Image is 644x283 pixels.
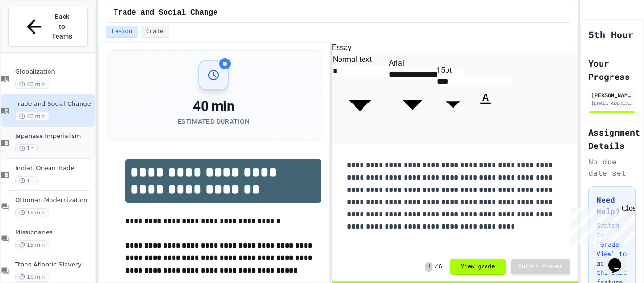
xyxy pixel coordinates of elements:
span: 6 [438,263,442,271]
button: Grade [140,26,169,38]
span: Back to Teams [51,12,73,42]
button: View grade [450,259,506,275]
span: Indian Ocean Trade [15,164,93,172]
span: Trans-Atlantic Slavery [15,261,93,269]
div: Chat with us now!Close [4,4,65,60]
span: 10 min [15,273,49,282]
button: Back to Teams [8,7,88,47]
iframe: chat widget [604,245,635,274]
button: Numbered List [498,97,501,100]
h2: Your Progress [588,57,636,83]
div: No due date set [588,156,636,179]
span: Missionaries [15,229,93,237]
button: Bold (⌘+B) [471,97,474,100]
button: Lesson [106,26,138,38]
button: Align Right [513,97,516,100]
iframe: chat widget [566,204,635,244]
h1: 5th Hour [588,28,634,41]
span: 1h [15,144,38,153]
span: 1h [15,176,38,185]
span: 15 min [15,208,49,217]
div: [EMAIL_ADDRESS][DOMAIN_NAME] [591,100,633,107]
h3: Need Help? [596,194,627,217]
div: Estimated Duration [178,117,249,126]
span: 40 min [15,80,49,89]
button: Bullet List [495,97,498,100]
span: 40 min [15,112,49,121]
h2: Assignment Details [588,126,636,152]
span: Trade and Social Change [114,7,218,18]
button: Align Center [510,97,512,100]
div: Arial [389,58,436,69]
button: Redo (⌘+⇧+Z) [521,97,524,100]
div: 15pt [437,65,470,76]
span: Japanese Imperialism [15,132,93,140]
button: Align Left [506,97,509,100]
span: Ottoman Modernization [15,197,93,205]
div: 40 min [178,98,249,115]
button: Undo (⌘+Z) [518,97,520,100]
div: Normal text [333,54,387,65]
span: / [434,263,438,271]
span: 15 min [15,240,49,249]
span: Trade and Social Change [15,100,93,108]
h6: Essay [332,42,578,53]
span: Globalization [15,68,93,76]
div: [PERSON_NAME] [591,91,633,99]
span: Submit Answer [519,263,563,271]
button: Italic (⌘+I) [475,97,478,100]
button: Submit Answer [511,259,570,274]
button: Quote [502,97,504,100]
span: 4 [425,262,432,272]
